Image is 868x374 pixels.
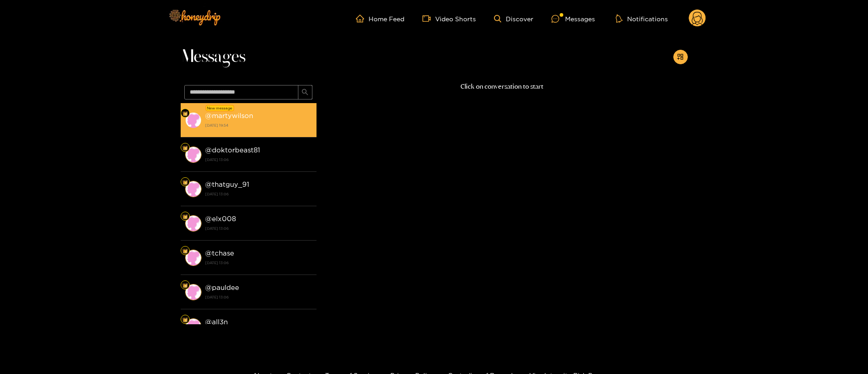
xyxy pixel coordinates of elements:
[181,46,245,68] span: Messages
[206,105,234,111] div: New message
[205,293,312,301] strong: [DATE] 13:06
[317,81,688,92] p: Click on conversation to start
[205,180,249,188] strong: @ thatguy_91
[182,248,188,254] img: Fan Level
[185,318,201,335] img: conversation
[677,53,684,61] span: appstore-add
[205,318,228,326] strong: @ all3n
[205,190,312,198] strong: [DATE] 13:06
[205,249,234,257] strong: @ tchase
[185,215,201,232] img: conversation
[182,180,188,185] img: Fan Level
[613,14,671,23] button: Notifications
[185,147,201,163] img: conversation
[205,121,312,129] strong: [DATE] 19:54
[673,50,688,64] button: appstore-add
[205,156,312,164] strong: [DATE] 13:06
[185,181,201,197] img: conversation
[422,14,435,23] span: video-camera
[182,214,188,219] img: Fan Level
[205,112,253,119] strong: @ martywilson
[298,85,312,99] button: search
[182,283,188,288] img: Fan Level
[422,14,476,23] a: Video Shorts
[185,112,201,128] img: conversation
[205,259,312,267] strong: [DATE] 13:06
[182,111,188,116] img: Fan Level
[182,317,188,322] img: Fan Level
[494,15,533,23] a: Discover
[356,14,404,23] a: Home Feed
[185,250,201,266] img: conversation
[205,215,236,223] strong: @ elx008
[205,146,260,154] strong: @ doktorbeast81
[205,224,312,232] strong: [DATE] 13:06
[356,14,369,23] span: home
[302,89,308,96] span: search
[185,284,201,300] img: conversation
[551,14,595,24] div: Messages
[205,284,239,291] strong: @ pauldee
[182,145,188,151] img: Fan Level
